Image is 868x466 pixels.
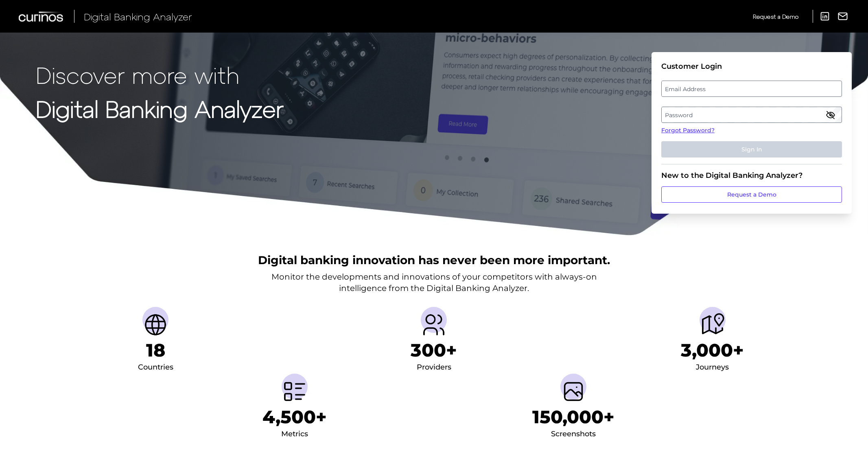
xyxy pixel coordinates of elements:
h1: 18 [146,339,165,361]
p: Monitor the developments and innovations of your competitors with always-on intelligence from the... [271,271,597,294]
h1: 3,000+ [681,339,744,361]
a: Forgot Password? [661,126,842,135]
img: Metrics [282,378,308,405]
label: Password [662,107,841,122]
img: Journeys [700,312,726,338]
div: Customer Login [661,62,842,71]
h1: 300+ [411,339,457,361]
div: Countries [138,361,173,374]
span: Digital Banking Analyzer [84,11,192,22]
p: Discover more with [36,62,284,88]
div: New to the Digital Banking Analyzer? [661,171,842,180]
label: Email Address [662,81,841,96]
button: Sign In [661,141,842,158]
img: Providers [421,312,447,338]
a: Request a Demo [661,186,842,203]
h1: 4,500+ [262,406,327,428]
img: Curinos [19,11,64,22]
strong: Digital Banking Analyzer [36,95,284,122]
h1: 150,000+ [532,406,614,428]
img: Countries [142,312,168,338]
span: Request a Demo [753,13,798,20]
div: Providers [417,361,451,374]
div: Journeys [696,361,729,374]
a: Request a Demo [753,10,798,23]
div: Screenshots [551,428,596,441]
img: Screenshots [560,378,586,405]
h2: Digital banking innovation has never been more important. [258,252,610,268]
div: Metrics [281,428,308,441]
